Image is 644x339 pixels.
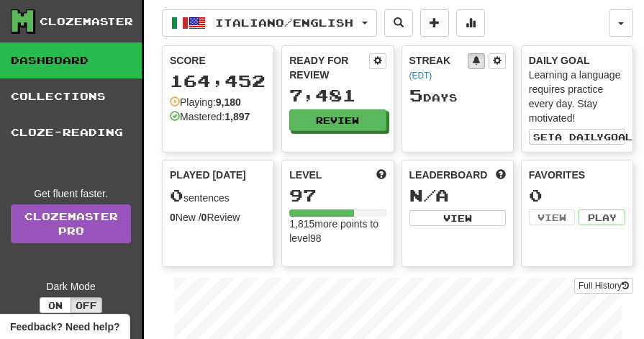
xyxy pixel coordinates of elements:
[40,14,133,29] div: Clozemaster
[496,168,506,182] span: This week in points, UTC
[529,68,625,125] div: Learning a language requires practice every day. Stay motivated!
[409,168,488,182] span: Leaderboard
[170,109,250,124] div: Mastered:
[11,204,131,243] a: ClozemasterPro
[216,96,241,108] strong: 9,180
[289,217,386,245] div: 1,815 more points to level 98
[289,186,386,204] div: 97
[409,71,432,81] a: (EDT)
[529,53,625,68] div: Daily Goal
[555,132,604,142] span: a daily
[225,111,250,122] strong: 1,897
[384,9,413,37] button: Search sentences
[529,168,625,182] div: Favorites
[420,9,449,37] button: Add sentence to collection
[170,185,183,205] span: 0
[409,85,423,105] span: 5
[201,212,207,223] strong: 0
[170,210,266,225] div: New / Review
[376,168,386,182] span: Score more points to level up
[289,86,386,104] div: 7,481
[215,17,353,29] span: Italiano / English
[456,9,485,37] button: More stats
[11,279,131,294] div: Dark Mode
[170,72,266,90] div: 164,452
[289,53,368,82] div: Ready for Review
[11,186,131,201] div: Get fluent faster.
[574,278,633,294] button: Full History
[579,209,625,225] button: Play
[170,186,266,205] div: sentences
[409,185,449,205] span: N/A
[71,297,102,313] button: Off
[170,53,266,68] div: Score
[170,95,241,109] div: Playing:
[10,320,119,334] span: Open feedback widget
[289,109,386,131] button: Review
[162,9,377,37] button: Italiano/English
[529,186,625,204] div: 0
[289,168,322,182] span: Level
[529,209,576,225] button: View
[529,129,625,145] button: Seta dailygoal
[409,86,506,105] div: Day s
[170,168,246,182] span: Played [DATE]
[170,212,176,223] strong: 0
[40,297,71,313] button: On
[409,53,468,82] div: Streak
[409,210,506,226] button: View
